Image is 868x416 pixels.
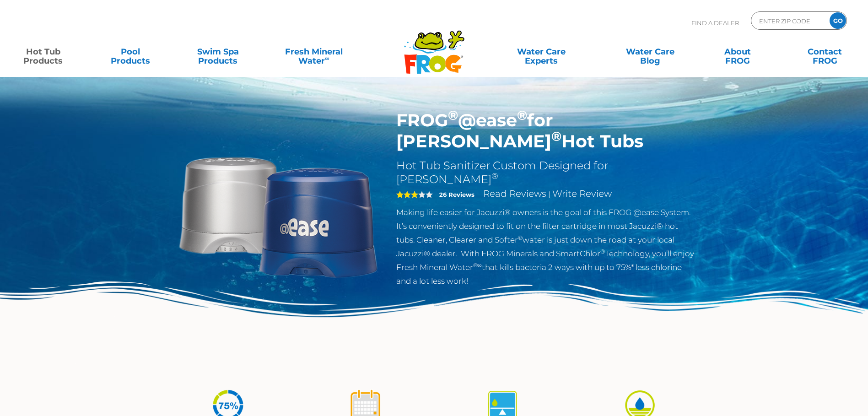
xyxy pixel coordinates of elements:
[399,18,469,74] img: Frog Products Logo
[491,171,498,181] sup: ®
[325,54,329,62] sup: ∞
[600,248,605,255] sup: ®
[396,159,695,186] h2: Hot Tub Sanitizer Custom Designed for [PERSON_NAME]
[616,43,684,61] a: Water CareBlog
[97,43,165,61] a: PoolProducts
[486,43,597,61] a: Water CareExperts
[551,128,561,144] sup: ®
[271,43,356,61] a: Fresh MineralWater∞
[703,43,771,61] a: AboutFROG
[791,43,859,61] a: ContactFROG
[396,205,695,288] p: Making life easier for Jacuzzi® owners is the goal of this FROG @ease System. It’s conveniently d...
[439,191,474,198] strong: 26 Reviews
[517,107,527,123] sup: ®
[184,43,252,61] a: Swim SpaProducts
[552,188,612,199] a: Write Review
[396,191,418,198] span: 3
[483,188,546,199] a: Read Reviews
[9,43,77,61] a: Hot TubProducts
[473,262,482,269] sup: ®∞
[691,11,739,34] p: Find A Dealer
[518,234,523,241] sup: ®
[548,190,550,199] span: |
[830,12,846,29] input: GO
[173,110,383,319] img: Sundance-cartridges-2.png
[396,110,695,152] h1: FROG @ease for [PERSON_NAME] Hot Tubs
[448,107,458,123] sup: ®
